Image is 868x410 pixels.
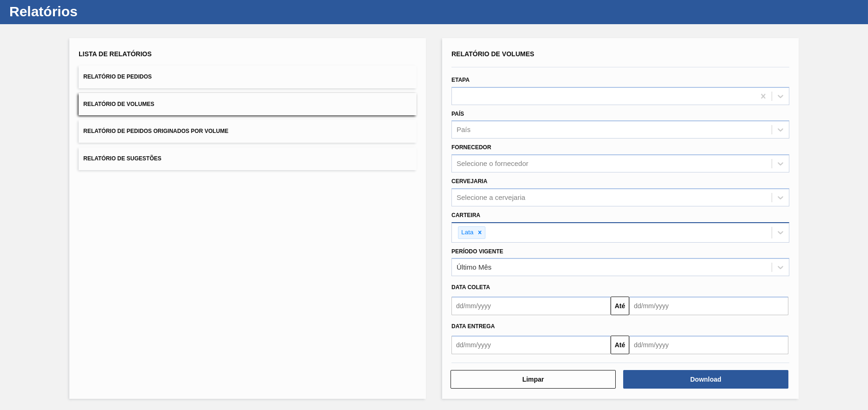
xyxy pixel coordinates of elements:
span: Relatório de Sugestões [83,155,161,162]
button: Relatório de Sugestões [79,147,417,170]
label: País [451,111,464,117]
div: Selecione a cervejaria [457,193,525,201]
input: dd/mm/yyyy [451,336,611,354]
button: Relatório de Pedidos [79,66,417,88]
label: Fornecedor [451,144,491,151]
h1: Relatórios [9,6,175,17]
button: Limpar [451,370,616,389]
span: Relatório de Pedidos Originados por Volume [83,128,229,134]
button: Até [611,336,629,354]
label: Período Vigente [451,248,503,255]
span: Relatório de Volumes [451,50,534,58]
label: Cervejaria [451,178,487,185]
span: Data coleta [451,284,490,291]
div: Lata [458,227,475,238]
label: Carteira [451,212,480,218]
span: Data entrega [451,323,495,330]
button: Relatório de Volumes [79,93,417,116]
input: dd/mm/yyyy [629,297,788,315]
button: Até [611,297,629,315]
div: Último Mês [457,264,491,271]
label: Etapa [451,77,470,83]
div: País [457,126,471,134]
button: Relatório de Pedidos Originados por Volume [79,120,417,143]
span: Lista de Relatórios [79,50,152,58]
span: Relatório de Pedidos [83,73,152,80]
input: dd/mm/yyyy [629,336,788,354]
span: Relatório de Volumes [83,101,154,107]
div: Selecione o fornecedor [457,160,528,168]
button: Download [623,370,788,389]
input: dd/mm/yyyy [451,297,611,315]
